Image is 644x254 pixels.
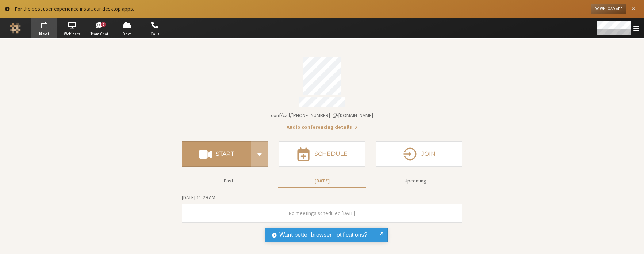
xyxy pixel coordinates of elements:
span: Webinars [59,31,85,37]
section: Account details [182,51,462,131]
span: Copy my meeting room link [271,112,373,119]
section: Today's Meetings [182,193,462,223]
span: Meet [31,31,57,37]
button: Start [182,141,251,167]
span: Want better browser notifications? [279,231,367,239]
button: Upcoming [371,174,460,187]
button: [DATE] [278,174,366,187]
iframe: Chat [626,235,639,249]
h4: Start [216,151,234,157]
h4: Schedule [314,151,348,157]
span: [DATE] 11:29 AM [182,194,215,201]
img: Iotum [10,23,21,34]
div: Start conference options [251,141,268,167]
div: For the best user experience install our desktop apps. [15,5,586,13]
span: Calls [142,31,168,37]
button: Copy my meeting room linkCopy my meeting room link [271,112,373,119]
span: No meetings scheduled [DATE] [289,210,355,216]
button: Join [376,141,462,167]
span: Drive [114,31,140,37]
button: Download App [591,4,626,14]
button: Close alert [628,4,639,14]
div: 9 [101,22,106,27]
span: Team Chat [87,31,112,37]
button: Logo [3,18,28,38]
h4: Join [421,151,436,157]
button: Past [184,174,273,187]
button: Schedule [279,141,365,167]
button: Audio conferencing details [287,123,357,131]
